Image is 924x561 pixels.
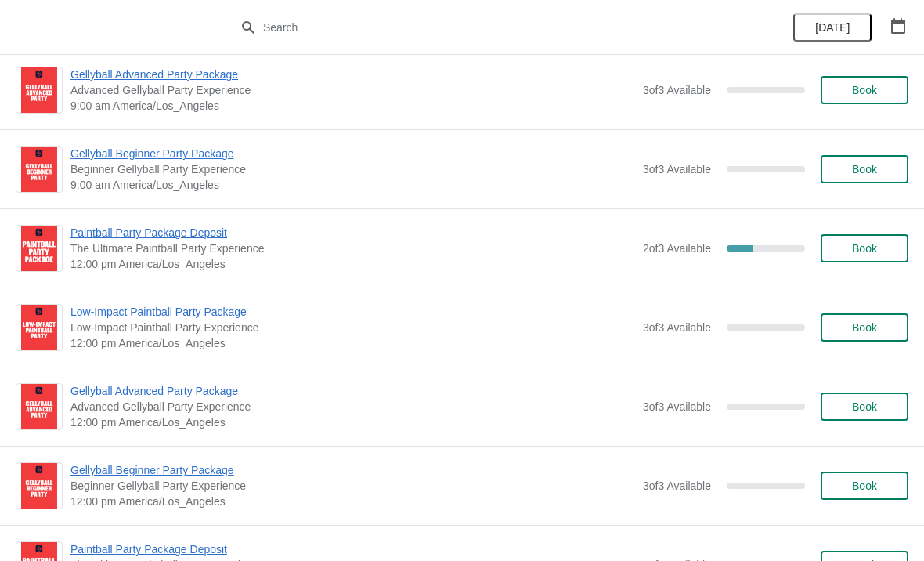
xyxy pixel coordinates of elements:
span: 3 of 3 Available [643,321,711,334]
span: Gellyball Advanced Party Package [70,383,635,399]
span: Book [852,242,877,255]
span: Book [852,321,877,334]
button: Book [821,393,908,421]
span: 9:00 am America/Los_Angeles [70,98,635,114]
span: Low-Impact Paintball Party Package [70,304,635,320]
button: Book [821,472,908,500]
button: Book [821,234,908,262]
img: Gellyball Advanced Party Package | Advanced Gellyball Party Experience | 9:00 am America/Los_Angeles [21,67,57,113]
button: Book [821,155,908,183]
span: Paintball Party Package Deposit [70,541,635,557]
span: 3 of 3 Available [643,163,711,176]
span: Beginner Gellyball Party Experience [70,161,635,177]
span: Advanced Gellyball Party Experience [70,82,635,98]
span: The Ultimate Paintball Party Experience [70,241,635,256]
span: Book [852,163,877,176]
button: Book [821,313,908,342]
span: 9:00 am America/Los_Angeles [70,177,635,193]
span: 12:00 pm America/Los_Angeles [70,414,635,430]
span: Advanced Gellyball Party Experience [70,399,635,414]
img: Low-Impact Paintball Party Package | Low-Impact Paintball Party Experience | 12:00 pm America/Los... [21,305,57,350]
span: Book [852,84,877,96]
button: [DATE] [793,13,872,42]
span: 3 of 3 Available [643,400,711,413]
span: 2 of 3 Available [643,242,711,255]
span: Gellyball Beginner Party Package [70,146,635,161]
span: 3 of 3 Available [643,480,711,492]
span: 3 of 3 Available [643,84,711,96]
span: Gellyball Advanced Party Package [70,67,635,82]
span: 12:00 pm America/Los_Angeles [70,335,635,351]
button: Book [821,76,908,104]
span: Book [852,480,877,492]
span: 12:00 pm America/Los_Angeles [70,494,635,509]
span: Beginner Gellyball Party Experience [70,478,635,494]
span: Paintball Party Package Deposit [70,225,635,241]
img: Gellyball Advanced Party Package | Advanced Gellyball Party Experience | 12:00 pm America/Los_Ang... [21,384,57,429]
span: Book [852,400,877,413]
span: [DATE] [815,21,850,34]
input: Search [262,13,693,42]
img: Gellyball Beginner Party Package | Beginner Gellyball Party Experience | 12:00 pm America/Los_Ang... [21,463,57,509]
img: Paintball Party Package Deposit | The Ultimate Paintball Party Experience | 12:00 pm America/Los_... [21,226,57,271]
img: Gellyball Beginner Party Package | Beginner Gellyball Party Experience | 9:00 am America/Los_Angeles [21,147,57,192]
span: 12:00 pm America/Los_Angeles [70,256,635,272]
span: Gellyball Beginner Party Package [70,462,635,478]
span: Low-Impact Paintball Party Experience [70,320,635,335]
